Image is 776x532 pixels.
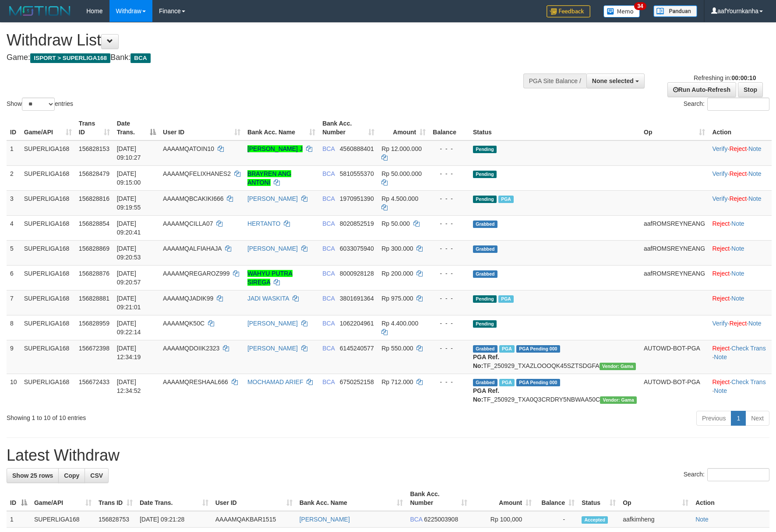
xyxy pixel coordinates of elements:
[433,219,466,228] div: - - -
[731,74,756,81] strong: 00:00:10
[381,220,410,227] span: Rp 50.000
[600,363,636,370] span: Vendor URL: https://trx31.1velocity.biz
[7,290,21,315] td: 7
[159,115,244,140] th: User ID: activate to sort column ascending
[322,245,335,252] span: BCA
[79,245,109,252] span: 156828869
[714,353,727,360] a: Note
[381,320,418,327] span: Rp 4.400.000
[433,169,466,178] div: - - -
[21,374,75,407] td: SUPERLIGA168
[7,31,508,49] h1: Withdraw List
[578,486,619,511] th: Status: activate to sort column ascending
[748,170,762,177] a: Note
[586,73,645,88] button: None selected
[7,53,508,62] h4: Game: Bank:
[163,320,205,327] span: AAAAMQK50C
[381,145,422,152] span: Rp 12.000.000
[7,240,21,265] td: 5
[694,74,756,81] span: Refreshing in:
[709,115,772,140] th: Action
[79,320,109,327] span: 156828959
[117,220,141,236] span: [DATE] 09:20:41
[712,245,730,252] a: Reject
[471,511,535,528] td: Rp 100,000
[163,145,214,152] span: AAAAMQATOIN10
[163,170,231,177] span: AAAAMQFELIXHANES2
[340,145,374,152] span: Copy 4560888401 to clipboard
[163,295,213,302] span: AAAAMQJADIK99
[709,265,772,290] td: ·
[163,378,228,385] span: AAAAMQRESHAAL666
[21,115,75,140] th: Game/API: activate to sort column ascending
[707,468,769,481] input: Search:
[523,73,586,88] div: PGA Site Balance /
[469,374,640,407] td: TF_250929_TXA0Q3CRDRY5NBWAA50C
[709,290,772,315] td: ·
[7,511,31,528] td: 1
[582,516,608,524] span: Accepted
[90,472,103,479] span: CSV
[322,295,335,302] span: BCA
[79,170,109,177] span: 156828479
[163,345,219,352] span: AAAAMQDOIIK2323
[7,4,73,17] img: MOTION_logo.png
[640,115,709,140] th: Op: activate to sort column ascending
[712,145,727,152] a: Verify
[709,165,772,190] td: · ·
[729,170,747,177] a: Reject
[7,215,21,240] td: 4
[247,378,303,385] a: MOCHAMAD ARIEF
[212,486,296,511] th: User ID: activate to sort column ascending
[684,468,769,481] label: Search:
[640,215,709,240] td: aafROMSREYNEANG
[21,340,75,374] td: SUPERLIGA168
[247,195,298,202] a: [PERSON_NAME]
[619,511,692,528] td: aafkimheng
[499,345,515,353] span: Marked by aafsoycanthlai
[95,486,136,511] th: Trans ID: activate to sort column ascending
[547,5,590,17] img: Feedback.jpg
[499,379,515,386] span: Marked by aafsoycanthlai
[731,270,744,277] a: Note
[381,195,418,202] span: Rp 4.500.000
[473,146,497,153] span: Pending
[79,220,109,227] span: 156828854
[433,194,466,203] div: - - -
[136,486,212,511] th: Date Trans.: activate to sort column ascending
[535,486,578,511] th: Balance: activate to sort column ascending
[709,240,772,265] td: ·
[709,374,772,407] td: · ·
[21,315,75,340] td: SUPERLIGA168
[667,82,736,97] a: Run Auto-Refresh
[300,516,350,523] a: [PERSON_NAME]
[473,171,497,178] span: Pending
[21,140,75,166] td: SUPERLIGA168
[714,387,727,394] a: Note
[247,320,298,327] a: [PERSON_NAME]
[322,345,335,352] span: BCA
[322,195,335,202] span: BCA
[7,447,769,464] h1: Latest Withdraw
[247,295,289,302] a: JADI WASKITA
[340,378,374,385] span: Copy 6750252158 to clipboard
[117,195,141,211] span: [DATE] 09:19:55
[117,295,141,311] span: [DATE] 09:21:01
[247,245,298,252] a: [PERSON_NAME]
[748,145,762,152] a: Note
[712,170,727,177] a: Verify
[7,410,317,422] div: Showing 1 to 10 of 10 entries
[712,378,730,385] a: Reject
[340,270,374,277] span: Copy 8000928128 to clipboard
[322,170,335,177] span: BCA
[712,270,730,277] a: Reject
[410,516,422,523] span: BCA
[748,320,762,327] a: Note
[113,115,159,140] th: Date Trans.: activate to sort column descending
[340,320,374,327] span: Copy 1062204961 to clipboard
[433,294,466,303] div: - - -
[340,295,374,302] span: Copy 3801691364 to clipboard
[163,220,213,227] span: AAAAMQCILLA07
[469,340,640,374] td: TF_250929_TXAZLOOOQK45SZTSDGFA
[212,511,296,528] td: AAAAMQAKBAR1515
